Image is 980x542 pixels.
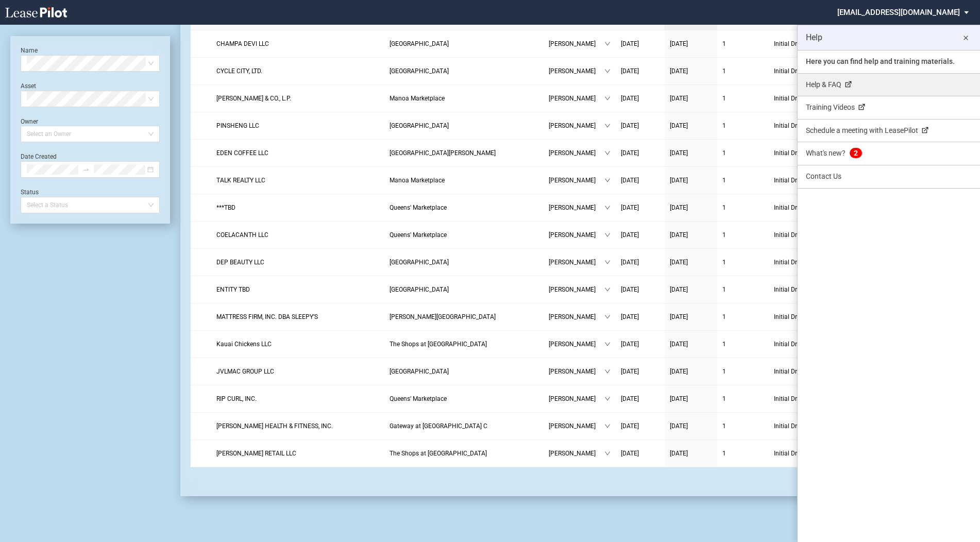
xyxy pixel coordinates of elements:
span: Pearl Highlands Center [390,286,449,293]
a: [DATE] [670,366,712,377]
a: [GEOGRAPHIC_DATA] [390,284,538,295]
span: Napili Plaza [390,368,449,375]
span: [DATE] [670,395,688,402]
a: [GEOGRAPHIC_DATA] [390,366,538,377]
span: down [604,314,611,320]
span: 1 [722,313,726,320]
span: [DATE] [621,395,639,402]
span: [DATE] [621,313,639,320]
span: CYCLE CITY, LTD. [216,67,262,75]
span: down [604,150,611,156]
span: [PERSON_NAME] [549,257,604,267]
span: down [604,68,611,74]
label: Name [21,47,38,54]
a: 1 [722,39,764,49]
a: Manoa Marketplace [390,93,538,104]
a: PINSHENG LLC [216,121,379,131]
a: Queens' Marketplace [390,202,538,213]
span: [DATE] [670,95,688,102]
span: Initial Draft [774,93,835,104]
a: [DATE] [670,39,712,49]
span: [DATE] [621,95,639,102]
span: [DATE] [621,231,639,239]
a: 1 [722,257,764,267]
a: [DATE] [621,257,660,267]
a: 1 [722,202,764,213]
span: Gateway at Mililani Mauka - Building C [390,422,487,430]
span: [PERSON_NAME] [549,421,604,431]
span: Manoa Marketplace [390,177,445,184]
a: [DATE] [621,202,660,213]
a: CYCLE CITY, LTD. [216,66,379,76]
span: down [604,232,611,238]
span: 1 [722,40,726,47]
a: [DATE] [670,312,712,322]
span: Queens' Marketplace [390,395,447,402]
a: Queens' Marketplace [390,230,538,240]
span: [PERSON_NAME] [549,93,604,104]
span: Kauai Chickens LLC [216,341,272,348]
span: [DATE] [621,450,639,457]
span: to [82,166,90,173]
span: [PERSON_NAME] [549,202,604,213]
span: Initial Draft [774,175,835,185]
a: [DATE] [670,121,712,131]
span: [PERSON_NAME] [549,148,604,158]
span: Initial Draft [774,448,835,459]
a: The Shops at [GEOGRAPHIC_DATA] [390,448,538,459]
span: DEP BEAUTY LLC [216,259,264,266]
a: [DATE] [621,312,660,322]
span: down [604,41,611,47]
span: Initial Draft [774,284,835,295]
span: [PERSON_NAME] [549,121,604,131]
span: [DATE] [670,67,688,75]
a: TALK REALTY LLC [216,175,379,185]
a: DEP BEAUTY LLC [216,257,379,267]
span: [DATE] [670,368,688,375]
a: [DATE] [670,175,712,185]
a: 1 [722,394,764,404]
span: 1 [722,177,726,184]
span: [DATE] [670,177,688,184]
a: [DATE] [670,93,712,104]
span: EDEN COFFEE LLC [216,149,268,157]
a: [DATE] [621,39,660,49]
a: 1 [722,421,764,431]
span: [PERSON_NAME] [549,448,604,459]
span: [PERSON_NAME] [549,366,604,377]
a: 1 [722,448,764,459]
span: PINSHENG LLC [216,122,259,129]
a: JVLMAC GROUP LLC [216,366,379,377]
span: TALK REALTY LLC [216,177,265,184]
span: Manoa Marketplace [390,95,445,102]
span: BURGESS HEALTH & FITNESS, INC. [216,422,333,430]
a: [DATE] [670,421,712,431]
span: down [604,368,611,375]
span: [DATE] [670,313,688,320]
span: down [604,341,611,347]
span: [DATE] [621,368,639,375]
a: Kauai Chickens LLC [216,339,379,349]
span: [DATE] [621,341,639,348]
span: swap-right [82,166,90,173]
span: [DATE] [621,286,639,293]
span: down [604,396,611,402]
span: [DATE] [621,67,639,75]
span: down [604,423,611,429]
span: Initial Draft [774,121,835,131]
span: [DATE] [670,341,688,348]
a: [DATE] [670,284,712,295]
a: MATTRESS FIRM, INC. DBA SLEEPY’S [216,312,379,322]
span: [PERSON_NAME] [549,39,604,49]
span: Queens' Marketplace [390,231,447,239]
span: COELACANTH LLC [216,231,268,239]
span: Initial Draft [774,257,835,267]
span: Initial Draft [774,394,835,404]
a: 1 [722,230,764,240]
a: CHAMPA DEVI LLC [216,39,379,49]
a: [DATE] [621,448,660,459]
span: down [604,95,611,101]
a: COELACANTH LLC [216,230,379,240]
span: [DATE] [670,259,688,266]
span: [PERSON_NAME] [549,339,604,349]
